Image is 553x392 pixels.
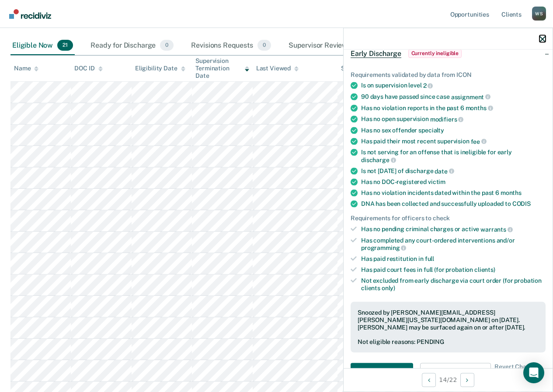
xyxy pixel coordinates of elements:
div: Supervision Termination Date [195,57,249,79]
span: only) [382,284,395,291]
div: Has paid their most recent supervision [361,137,546,145]
div: Has no DOC-registered [361,178,546,186]
span: 0 [160,40,174,51]
span: months [501,189,522,196]
div: Name [14,65,38,72]
div: Has completed any court-ordered interventions and/or [361,236,546,251]
span: assignment [451,93,490,100]
span: Currently ineligible [408,49,462,58]
div: Has no pending criminal charges or active [361,225,546,233]
button: Previous Opportunity [422,373,436,387]
span: warrants [480,225,513,232]
div: Is not serving for an offense that is ineligible for early [361,149,546,163]
button: Profile dropdown button [532,7,546,21]
span: months [466,104,493,111]
span: CODIS [512,200,531,207]
span: victim [428,178,445,185]
div: Eligible Now [10,36,75,56]
div: Revisions Requests [189,36,272,56]
span: 0 [257,40,271,51]
span: modifiers [430,115,464,122]
div: Ready for Discharge [89,36,175,56]
div: 90 days have passed since case [361,93,546,101]
div: Requirements for officers to check [351,215,546,222]
div: Open Intercom Messenger [523,362,544,383]
div: Supervisor Review [287,36,367,56]
div: DOC ID [74,65,102,72]
div: Has no open supervision [361,115,546,123]
div: Eligibility Date [135,65,185,72]
button: Update Eligibility [420,363,491,381]
div: Snoozed by [PERSON_NAME][EMAIL_ADDRESS][PERSON_NAME][US_STATE][DOMAIN_NAME] on [DATE]. [PERSON_NA... [358,309,539,331]
div: Last Viewed [256,65,299,72]
div: Requirements validated by data from ICON [351,71,546,78]
span: programming [361,244,406,251]
span: Revert Changes [494,363,540,381]
div: 14 / 22 [344,368,553,391]
div: Has no violation reports in the past 6 [361,104,546,112]
button: Next Opportunity [460,373,474,387]
div: Not excluded from early discharge via court order (for probation clients [361,277,546,291]
div: Is not [DATE] of discharge [361,167,546,175]
span: date [435,167,454,174]
a: Navigate to form link [351,363,417,381]
span: 2 [423,82,433,89]
img: Recidiviz [9,9,51,19]
div: Has paid restitution in [361,255,546,263]
div: Has paid court fees in full (for probation [361,266,546,273]
span: discharge [361,156,396,163]
span: fee [471,138,487,145]
div: Early DischargeCurrently ineligible [344,39,553,67]
span: full [425,255,434,262]
span: 21 [57,40,73,51]
div: DNA has been collected and successfully uploaded to [361,200,546,208]
div: Has no sex offender [361,126,546,134]
div: Not eligible reasons: PENDING [358,338,539,346]
div: Is on supervision level [361,82,546,90]
span: clients) [474,266,495,273]
span: specialty [418,126,444,133]
button: Navigate to form [351,363,413,381]
div: Has no violation incidents dated within the past 6 [361,189,546,197]
span: Early Discharge [351,49,401,58]
div: Status [341,65,360,72]
div: W S [532,7,546,21]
